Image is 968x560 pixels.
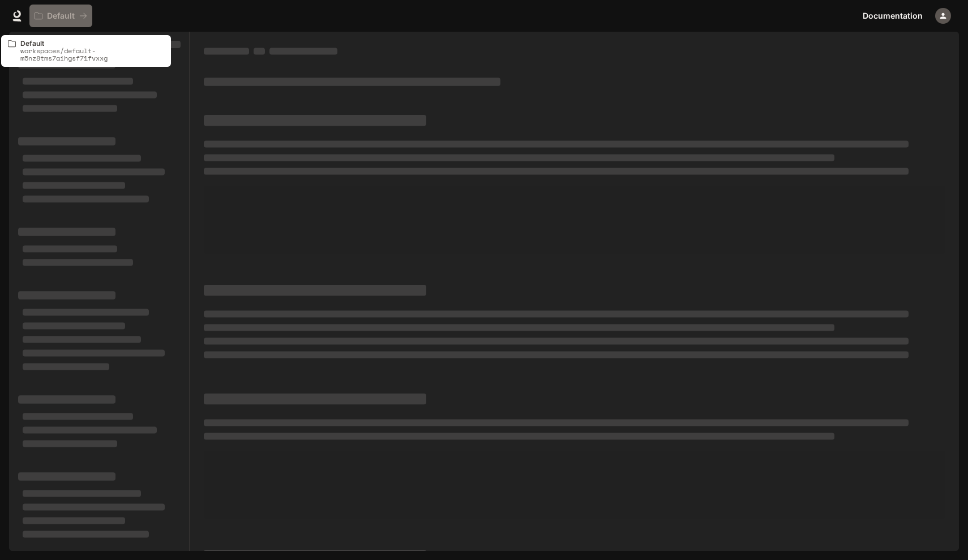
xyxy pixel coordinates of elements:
p: Default [47,11,75,21]
p: workspaces/default-m5nz8tms7aihgsf71fvxxg [20,47,164,62]
button: All workspaces [29,5,92,27]
p: Default [20,40,164,47]
a: Documentation [858,5,927,27]
span: Documentation [863,9,923,23]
